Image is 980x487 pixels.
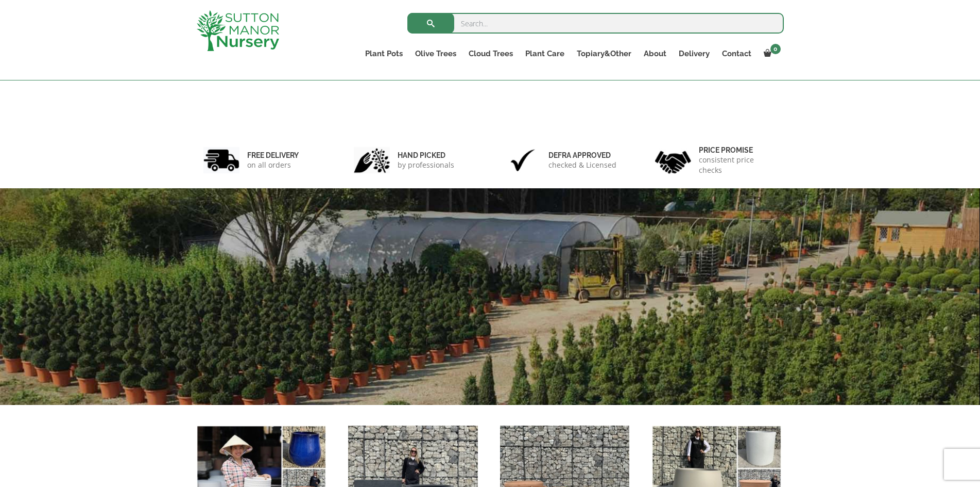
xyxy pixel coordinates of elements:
[203,147,239,173] img: 1.jpg
[197,10,279,51] img: logo
[398,160,454,170] p: by professionals
[699,145,777,155] h6: Price promise
[359,46,409,61] a: Plant Pots
[716,46,758,61] a: Contact
[398,151,454,160] h6: hand picked
[758,46,784,61] a: 0
[699,155,777,175] p: consistent price checks
[770,44,781,54] span: 0
[548,160,616,170] p: checked & Licensed
[519,46,571,61] a: Plant Care
[354,147,390,173] img: 2.jpg
[655,144,691,176] img: 4.jpg
[407,13,784,34] input: Search...
[409,46,462,61] a: Olive Trees
[638,46,673,61] a: About
[571,46,638,61] a: Topiary&Other
[505,147,541,173] img: 3.jpg
[107,344,851,407] h1: FREE UK DELIVERY UK’S LEADING SUPPLIERS OF TREES & POTS
[247,151,299,160] h6: FREE DELIVERY
[247,160,299,170] p: on all orders
[548,151,616,160] h6: Defra approved
[673,46,716,61] a: Delivery
[462,46,519,61] a: Cloud Trees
